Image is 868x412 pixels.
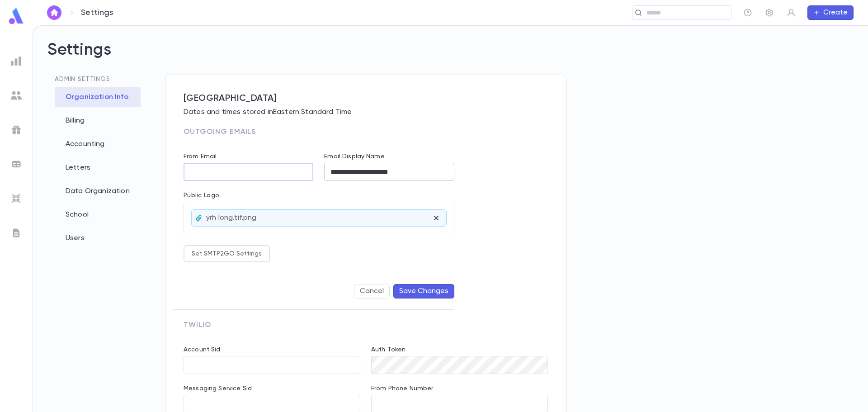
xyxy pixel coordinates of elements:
[324,153,385,160] label: Email Display Name
[371,385,433,392] label: From Phone Number
[55,181,141,201] div: Data Organization
[184,385,252,392] label: Messaging Service Sid
[55,134,141,154] div: Accounting
[184,128,256,136] span: Outgoing Emails
[371,346,406,353] label: Auth Token
[354,284,390,298] button: Cancel
[184,93,548,104] span: [GEOGRAPHIC_DATA]
[11,227,22,238] img: letters_grey.7941b92b52307dd3b8a917253454ce1c.svg
[55,205,141,225] div: School
[184,346,221,353] label: Account Sid
[55,228,141,248] div: Users
[184,108,548,117] p: Dates and times stored in Eastern Standard Time
[55,87,141,107] div: Organization Info
[11,159,22,170] img: batches_grey.339ca447c9d9533ef1741baa751efc33.svg
[81,8,113,18] p: Settings
[184,192,454,202] p: Public Logo
[11,124,22,135] img: campaigns_grey.99e729a5f7ee94e3726e6486bddda8f1.svg
[49,9,60,16] img: home_white.a664292cf8c1dea59945f0da9f25487c.svg
[184,245,270,262] button: Set SMTP2GO Settings
[47,40,854,75] h2: Settings
[11,193,22,204] img: imports_grey.530a8a0e642e233f2baf0ef88e8c9fcb.svg
[55,158,141,178] div: Letters
[206,213,257,223] p: yrh long.tif.png
[11,90,22,101] img: students_grey.60c7aba0da46da39d6d829b817ac14fc.svg
[184,322,211,329] span: Twilio
[807,5,854,20] button: Create
[393,284,454,298] button: Save Changes
[55,111,141,131] div: Billing
[7,7,25,25] img: logo
[184,153,217,160] label: From Email
[55,76,110,82] span: Admin Settings
[11,56,22,66] img: reports_grey.c525e4749d1bce6a11f5fe2a8de1b229.svg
